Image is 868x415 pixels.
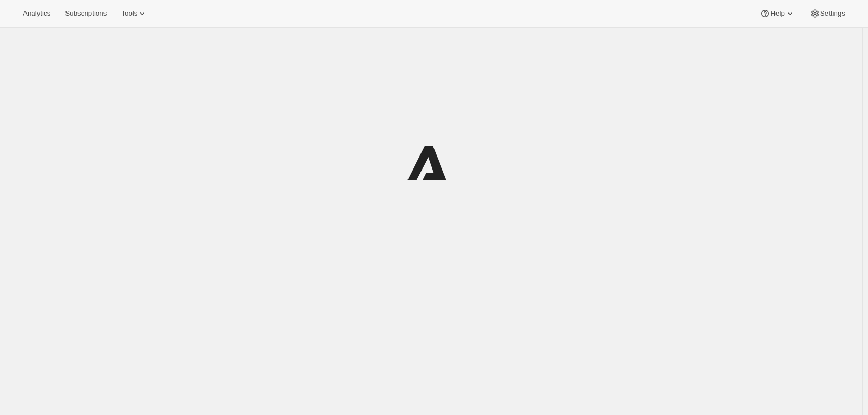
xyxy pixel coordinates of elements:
[65,9,107,18] span: Subscriptions
[804,6,851,21] button: Settings
[770,9,784,18] span: Help
[820,9,845,18] span: Settings
[59,6,113,21] button: Subscriptions
[23,9,50,18] span: Analytics
[115,6,154,21] button: Tools
[754,6,801,21] button: Help
[17,6,57,21] button: Analytics
[121,9,137,18] span: Tools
